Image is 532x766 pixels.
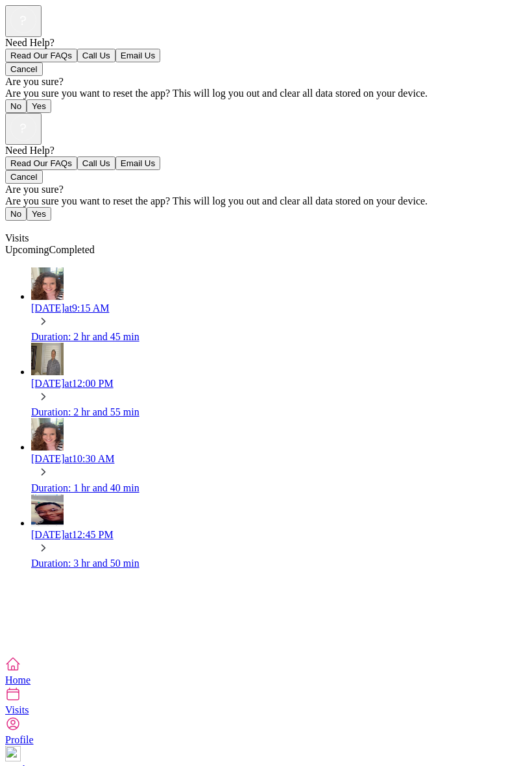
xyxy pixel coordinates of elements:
span: Visits [5,232,29,243]
button: Read Our FAQs [5,156,77,170]
img: avatar [31,267,64,300]
a: Completed [49,244,95,255]
button: Call Us [77,49,115,62]
button: No [5,99,27,113]
span: Profile [5,734,34,745]
button: Cancel [5,62,43,76]
div: Are you sure you want to reset the app? This will log you out and clear all data stored on your d... [5,195,527,207]
img: avatar [31,494,64,526]
img: avatar [31,418,64,451]
span: Visits [5,704,29,715]
a: avatar[DATE]at12:00 PMDuration: 2 hr and 55 min [31,343,527,418]
a: avatar[DATE]at12:45 PMDuration: 3 hr and 50 min [31,494,527,569]
a: Profile [5,716,527,745]
div: Duration: 1 hr and 40 min [31,482,527,494]
button: Yes [27,207,51,221]
div: Need Help? [5,145,527,156]
div: [DATE] at 12:45 PM [31,529,527,541]
button: Call Us [77,156,115,170]
div: Are you sure? [5,184,527,195]
button: Cancel [5,170,43,184]
span: Home [5,674,30,686]
a: avatar[DATE]at9:15 AMDuration: 2 hr and 45 min [31,267,527,343]
div: Duration: 2 hr and 45 min [31,331,527,343]
img: spacer [5,580,6,645]
div: Need Help? [5,37,527,49]
div: [DATE] at 10:30 AM [31,453,527,465]
a: Upcoming [5,244,49,255]
div: Are you sure? [5,76,527,88]
div: [DATE] at 12:00 PM [31,378,527,389]
div: Duration: 3 hr and 50 min [31,558,527,569]
a: Visits [5,686,527,715]
div: Duration: 2 hr and 55 min [31,406,527,418]
button: Email Us [115,156,160,170]
button: Yes [27,99,51,113]
a: Home [5,656,527,686]
a: avatar[DATE]at10:30 AMDuration: 1 hr and 40 min [31,418,527,493]
button: No [5,207,27,221]
button: Read Our FAQs [5,49,77,62]
img: avatar [31,343,64,375]
button: Email Us [115,49,160,62]
div: [DATE] at 9:15 AM [31,303,527,314]
div: Are you sure you want to reset the app? This will log you out and clear all data stored on your d... [5,88,527,99]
